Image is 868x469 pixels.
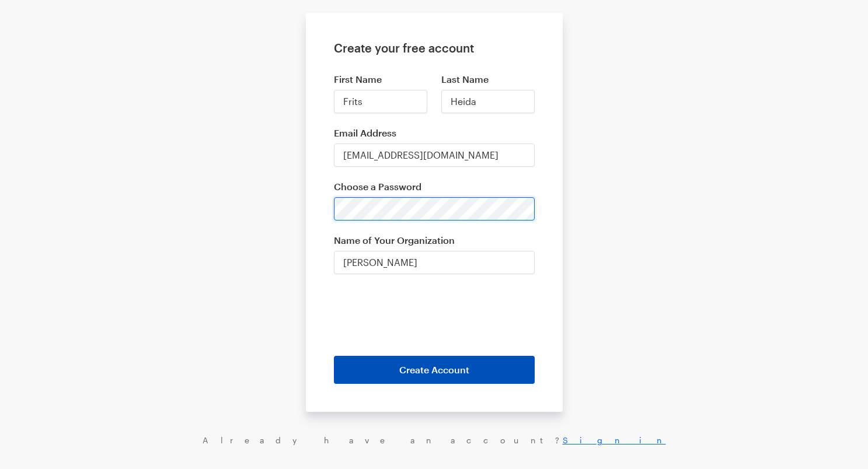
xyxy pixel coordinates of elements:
[441,73,535,85] label: Last Name
[334,235,535,246] label: Name of Your Organization
[563,435,666,445] a: Sign in
[346,292,523,337] iframe: reCAPTCHA
[334,181,535,192] label: Choose a Password
[12,435,856,446] div: Already have an account?
[334,356,535,384] button: Create Account
[334,41,535,55] h1: Create your free account
[334,127,535,139] label: Email Address
[334,73,427,85] label: First Name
